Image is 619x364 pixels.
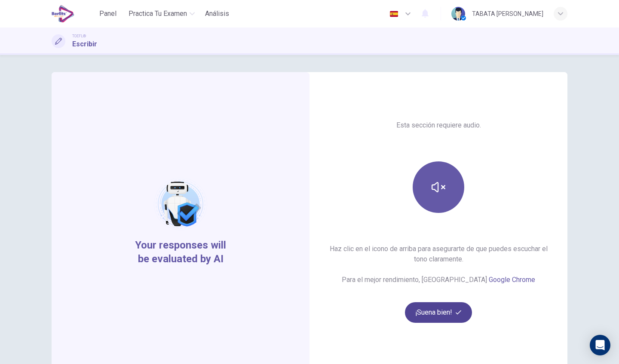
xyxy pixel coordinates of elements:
button: Análisis [202,6,233,21]
img: es [389,11,399,17]
span: Your responses will be evaluated by AI [129,238,233,266]
div: Open Intercom Messenger [590,335,610,355]
span: TOEFL® [72,33,86,39]
span: Análisis [205,9,229,19]
h6: Esta sección requiere audio. [396,120,481,130]
img: robot icon [153,177,208,231]
a: Google Chrome [489,276,535,284]
span: Practica tu examen [129,9,187,19]
button: Practica tu examen [125,6,198,21]
span: Panel [99,9,116,19]
img: EduSynch logo [52,5,74,22]
button: ¡Suena bien! [405,302,472,323]
a: EduSynch logo [52,5,94,22]
img: Profile picture [451,7,465,21]
h1: Escribir [72,39,97,49]
h6: Para el mejor rendimiento, [GEOGRAPHIC_DATA] [342,275,535,285]
button: Panel [94,6,122,21]
div: TABATA [PERSON_NAME] [472,9,543,19]
h6: Haz clic en el icono de arriba para asegurarte de que puedes escuchar el tono claramente. [323,244,554,264]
